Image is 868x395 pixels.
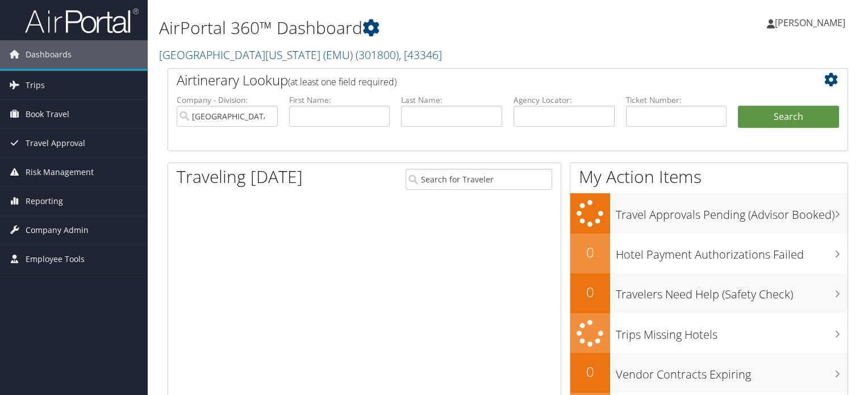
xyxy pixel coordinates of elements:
h2: 0 [570,243,610,262]
h3: Travel Approvals Pending (Advisor Booked) [616,201,848,223]
label: Last Name: [401,94,502,106]
span: Book Travel [26,100,69,128]
span: , [ 43346 ] [399,47,442,63]
h3: Trips Missing Hotels [616,321,848,343]
a: 0Vendor Contracts Expiring [570,353,848,393]
h1: AirPortal 360™ Dashboard [159,16,624,40]
input: Search for Traveler [406,169,552,190]
span: Reporting [26,187,63,215]
a: Travel Approvals Pending (Advisor Booked) [570,193,848,234]
h3: Hotel Payment Authorizations Failed [616,241,848,263]
h1: My Action Items [570,165,848,189]
span: Employee Tools [26,245,85,273]
button: Search [738,106,839,128]
span: Trips [26,71,45,99]
img: airportal-logo.png [25,7,139,34]
h1: Traveling [DATE] [177,165,303,189]
h2: 0 [570,282,610,302]
label: Ticket Number: [626,94,727,106]
span: [PERSON_NAME] [775,16,845,29]
a: [GEOGRAPHIC_DATA][US_STATE] (EMU) [159,47,442,63]
h3: Travelers Need Help (Safety Check) [616,281,848,302]
span: Dashboards [26,40,72,69]
label: Agency Locator: [514,94,615,106]
label: First Name: [289,94,390,106]
label: Company - Division: [177,94,278,106]
h3: Vendor Contracts Expiring [616,361,848,382]
a: 0Travelers Need Help (Safety Check) [570,273,848,313]
span: ( 301800 ) [356,47,399,63]
span: Company Admin [26,216,89,244]
a: [PERSON_NAME] [767,6,857,40]
h2: Airtinerary Lookup [177,70,782,90]
span: Risk Management [26,158,94,186]
span: Travel Approval [26,129,85,157]
span: (at least one field required) [288,76,397,88]
h2: 0 [570,362,610,381]
a: Trips Missing Hotels [570,313,848,354]
a: 0Hotel Payment Authorizations Failed [570,234,848,273]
